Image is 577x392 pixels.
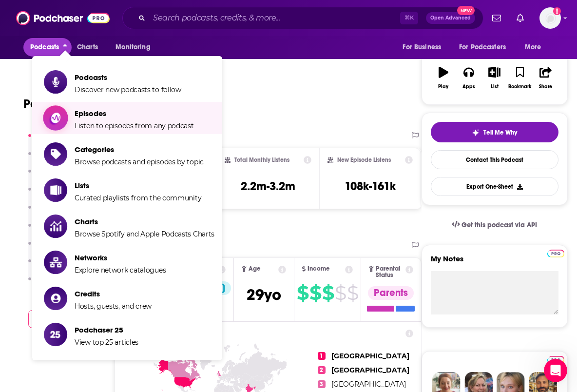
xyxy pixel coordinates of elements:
button: Details [28,256,58,274]
span: Browse Spotify and Apple Podcasts Charts [75,230,214,238]
span: Age [249,266,261,272]
a: Pro website [547,354,564,364]
button: Contacts [28,202,64,220]
div: Play [438,84,448,90]
a: Pro website [547,248,564,257]
span: $ [297,285,308,301]
span: 29 yo [247,285,281,304]
span: Lists [75,181,201,190]
span: $ [347,285,358,301]
img: Podchaser - Follow, Share and Rate Podcasts [16,9,110,27]
span: Browse podcasts and episodes by topic [75,157,204,166]
svg: Add a profile image [553,7,561,15]
button: open menu [109,38,163,57]
span: New [457,6,475,15]
span: Parental Status [376,266,404,278]
span: [GEOGRAPHIC_DATA] [331,366,409,374]
span: Monitoring [115,40,150,54]
span: Open Advanced [430,16,471,20]
span: 2 [318,366,326,374]
a: Show notifications dropdown [488,10,505,26]
span: Networks [75,253,166,262]
span: Podcasts [75,73,181,82]
button: Open AdvancedNew [426,12,475,24]
span: ⌘ K [400,12,418,24]
h2: Total Monthly Listens [234,157,289,163]
button: Show profile menu [539,7,561,29]
h1: Podcast Insights [23,97,112,111]
button: Sponsors [28,238,64,256]
div: Share [539,84,552,90]
label: My Notes [431,254,558,271]
a: Contact This Podcast [431,150,558,169]
div: Search podcasts, credits, & more... [122,7,483,29]
iframe: Intercom live chat [544,359,567,382]
span: $ [309,285,321,301]
button: Charts [28,220,57,238]
span: Podchaser 25 [75,325,138,334]
button: Apps [456,60,481,96]
button: Export One-Sheet [431,177,558,196]
span: Credits [75,289,152,298]
input: Search podcasts, credits, & more... [149,10,400,26]
button: tell me why sparkleTell Me Why [431,122,558,142]
span: [GEOGRAPHIC_DATA] [331,352,409,360]
span: [GEOGRAPHIC_DATA] [331,380,406,389]
button: Reach & Audience [28,131,95,149]
div: Parents [368,286,414,300]
span: 1 [318,352,326,360]
button: Social [28,184,56,202]
h3: 2.2m-3.2m [241,179,295,194]
span: Curated playlists from the community [75,194,201,202]
span: Charts [77,40,98,54]
span: Get this podcast via API [462,221,537,229]
span: $ [335,285,346,301]
span: Charts [75,217,214,226]
img: tell me why sparkle [472,129,480,137]
button: Share [533,60,558,96]
span: For Business [403,40,441,54]
img: Podchaser Pro [547,356,564,364]
a: Get this podcast via API [444,213,545,237]
span: Listen to episodes from any podcast [75,121,194,130]
span: Hosts, guests, and crew [75,302,152,311]
span: Tell Me Why [483,129,517,137]
img: Podchaser Pro [547,250,564,257]
button: Content [28,149,60,167]
span: Podcasts [30,40,59,54]
span: More [525,40,541,54]
button: Bookmark [507,60,533,96]
a: Charts [71,38,104,57]
div: Bookmark [508,84,531,90]
button: Similar [28,274,58,292]
span: Income [308,266,330,272]
span: For Podcasters [459,40,506,54]
img: User Profile [539,7,561,29]
h3: 108k-161k [345,179,396,194]
a: Show notifications dropdown [513,10,528,26]
button: Brand Safety [28,167,76,185]
button: close menu [23,38,72,57]
span: 3 [318,380,326,388]
span: Discover new podcasts to follow [75,85,181,94]
span: Explore network catalogues [75,266,166,274]
button: Play [431,60,456,96]
span: View top 25 articles [75,338,138,347]
h2: New Episode Listens [337,157,391,163]
div: List [491,84,499,90]
span: Logged in as bgast63 [539,7,561,29]
span: $ [322,285,334,301]
button: List [481,60,507,96]
button: open menu [453,38,520,57]
button: open menu [396,38,453,57]
span: Episodes [75,109,194,118]
span: Categories [75,145,204,154]
button: open menu [518,38,554,57]
div: Apps [462,84,475,90]
button: Contact Podcast [28,310,95,328]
